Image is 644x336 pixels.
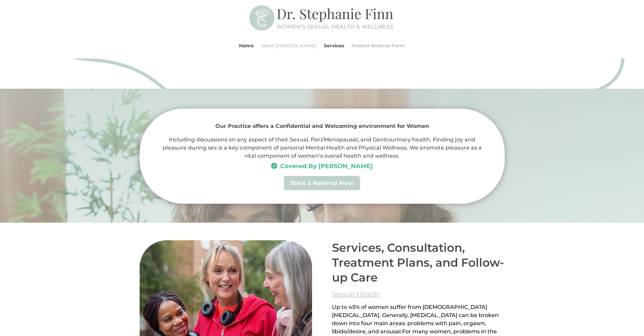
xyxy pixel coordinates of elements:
[332,288,379,300] a: Sexual Health
[332,240,504,289] h2: Services, Consultation, Treatment Plans, and Follow-up Care
[160,136,484,160] p: Including discussions on any aspect of their Sexual, Peri/Menopausal, and Genitourinary health. F...
[160,160,484,173] h3: Covered By [PERSON_NAME]
[332,304,499,335] span: Up to 45% of women suffer from [DEMOGRAPHIC_DATA] [MEDICAL_DATA]. Generally, [MEDICAL_DATA] can b...
[284,176,360,190] a: Start a Referral Now
[352,33,405,59] a: Patient Referral Form
[324,33,344,59] a: Services
[261,33,316,59] a: Meet [PERSON_NAME]
[239,33,254,59] a: Home
[215,123,429,129] strong: Our Practice offers a Confidential and Welcoming environment for Women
